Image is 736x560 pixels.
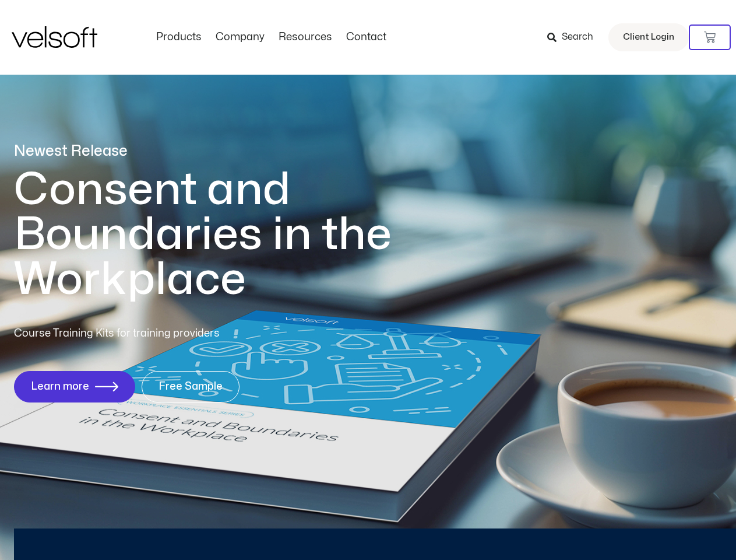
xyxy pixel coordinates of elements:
[547,27,601,47] a: Search
[149,31,209,44] a: ProductsMenu Toggle
[142,371,240,402] a: Free Sample
[209,31,272,44] a: CompanyMenu Toggle
[14,141,439,162] p: Newest Release
[623,30,674,45] span: Client Login
[272,31,339,44] a: ResourcesMenu Toggle
[149,31,393,44] nav: Menu
[608,23,689,51] a: Client Login
[14,167,439,302] h1: Consent and Boundaries in the Workplace
[14,325,304,342] p: Course Training Kits for training providers
[12,26,97,48] img: Velsoft Training Materials
[31,381,89,393] span: Learn more
[159,381,223,393] span: Free Sample
[339,31,393,44] a: ContactMenu Toggle
[562,30,593,45] span: Search
[14,371,135,402] a: Learn more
